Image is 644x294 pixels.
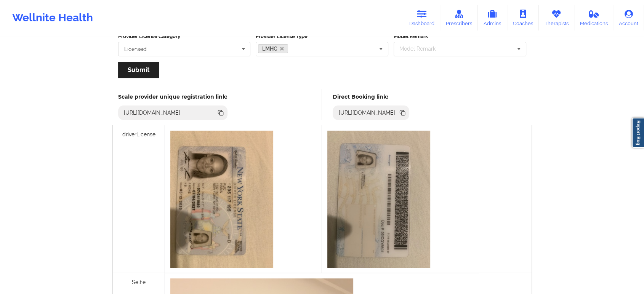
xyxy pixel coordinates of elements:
[333,93,409,100] h5: Direct Booking link:
[440,5,478,30] a: Prescribers
[507,5,539,30] a: Coaches
[256,33,388,40] label: Provider License Type
[170,131,273,268] img: d5d76469-253f-48db-81de-c9037cd8c739image.jpg
[258,44,288,53] a: LMHC
[632,118,644,148] a: Report Bug
[397,45,447,53] div: Model Remark
[404,5,440,30] a: Dashboard
[477,5,507,30] a: Admins
[124,46,147,52] div: Licensed
[574,5,614,30] a: Medications
[394,33,526,40] label: Model Remark
[327,131,430,268] img: 51b2c891-7f4f-4f02-880c-ee22e6aca216image.jpg
[118,62,159,78] button: Submit
[335,109,398,117] div: [URL][DOMAIN_NAME]
[613,5,644,30] a: Account
[121,109,184,117] div: [URL][DOMAIN_NAME]
[539,5,574,30] a: Therapists
[118,33,251,40] label: Provider License Category
[113,125,165,273] div: driverLicense
[118,93,227,100] h5: Scale provider unique registration link:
